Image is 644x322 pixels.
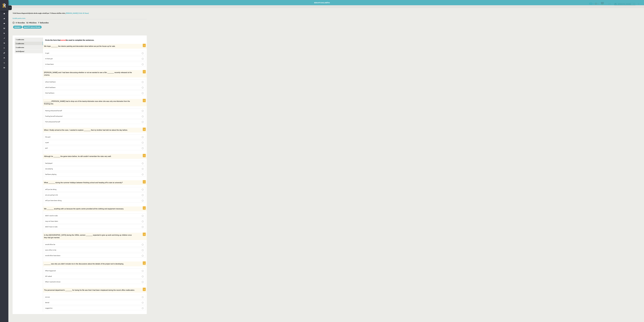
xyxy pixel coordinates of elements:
[142,302,143,304] input: denial
[13,26,22,29] button: Iesniegt
[142,270,143,272] input: What happened
[45,115,62,117] span: Feeling herself exhausted
[29,21,37,24] span: Minūtes
[143,154,146,157] p: 1p
[45,243,55,245] span: would often be
[15,42,43,45] a: 2. uzdevums
[142,110,143,112] input: Having exhausted herself
[143,261,146,265] p: 1p
[143,180,146,184] p: 1p
[2,4,8,9] a: Rīgas 1. Tālmācības vidusskola
[45,173,56,175] span: had been playing
[44,182,123,184] span: What _______ during the summer holidays between finishing school and heading off to start at univ...
[143,128,146,131] p: 1p
[45,194,58,196] span: are you going to do
[44,129,128,131] span: When I finally arrived at the cave, I wanted to explore _______ that my brother had told me about...
[66,12,89,14] a: [PERSON_NAME] (12.b2 JK klase)
[44,72,132,76] span: [PERSON_NAME] and I had been discussing whether or not we wanted to see a film _______ recently r...
[143,288,146,291] p: 1p
[45,168,53,170] span: was playing
[142,307,143,309] input: suggestion
[142,255,143,257] input: would often have been
[142,226,143,228] input: didn’t have to take
[45,254,60,256] span: would often have been
[45,63,54,65] span: to have been
[142,81,143,83] input: where had been
[44,45,115,47] span: We hope _______ the interior painting and decoration done before we put the house up for sale.
[143,70,146,73] p: 1p
[23,26,42,29] a: Rakstīt skolotājam
[45,188,56,190] span: will you be doing
[15,49,43,53] a: Izvērtējums!
[45,301,49,303] span: denial
[45,141,49,143] span: a part
[45,215,58,216] span: didn’t need to take
[16,21,17,24] span: 0
[26,21,28,24] span: 52
[45,58,53,59] span: to have got
[142,163,143,164] input: had played
[143,99,146,102] p: 1p
[143,233,146,236] p: 1p
[45,81,56,83] span: where had been
[142,147,143,149] input: part
[142,281,143,283] input: What I wanted to know
[38,21,39,24] span: 7
[142,87,143,88] input: which had been
[45,199,62,201] span: will you have been doing
[45,270,56,272] span: What happened
[66,39,94,41] span: be used to complete the sentences.
[142,244,143,245] input: would often be
[45,86,56,88] span: which had been
[44,263,124,265] span: _______ was why you didn’t include me in the discussions about the details of the project we’re d...
[142,116,143,117] input: Feeling herself exhausted
[142,215,143,217] input: didn’t need to take
[45,307,53,309] span: suggestion
[13,12,147,14] h2: 12.b2 klases diagnosticējošais darbs angļu valodā par 11.klases mācību vielu ,
[15,45,43,49] a: 3. uzdevums
[142,136,143,138] input: the part
[45,92,54,94] span: that had been
[143,206,146,210] p: 1p
[142,168,143,170] input: was playing
[45,147,48,149] span: part
[44,100,130,105] span: _______, [PERSON_NAME] had to drop out of the twenty-kilometre race when she was only one kilomet...
[45,281,60,283] span: What I wanted to know
[142,58,143,60] input: to have got
[45,121,60,123] span: Felt exhausted herself
[45,296,50,298] span: excuse
[45,275,52,277] span: All I asked
[45,249,56,251] span: were often to be
[60,39,66,41] span: cannot
[45,52,49,54] span: to get
[142,142,143,144] input: a part
[142,194,143,196] input: are you going to do
[44,234,132,238] span: In the [GEOGRAPHIC_DATA] during the 1950s, women _______ expected to give up work and bring up ch...
[18,21,25,24] span: Stundas
[15,38,43,41] a: 1. uzdevums
[142,121,143,123] input: Felt exhausted herself
[45,162,52,164] span: had played
[142,92,143,94] input: that had been
[142,249,143,251] input: were often to be
[142,296,143,298] input: excuse
[40,21,49,24] span: Sekundes
[142,189,143,190] input: will you be doing
[45,136,51,138] span: the part
[44,289,135,291] span: The personnel department’s _______ for losing his file was that it had been misplaced during the ...
[45,39,60,41] span: Circle the form that
[142,64,143,65] input: to have been
[143,44,146,47] p: 1p
[142,221,143,222] input: may not have taken
[142,200,143,202] input: will you have been doing
[44,208,124,210] span: We _______ anything with us because the sports centre provided all the clothing and equipment nec...
[45,220,58,222] span: may not have taken
[44,155,111,157] span: Although he _______ the game twice before, he still couldn’t remember the rules very well.
[45,110,62,111] span: Having exhausted herself
[45,226,58,228] span: didn’t have to take
[142,174,143,175] input: had been playing
[142,276,143,277] input: All I asked
[142,52,143,54] input: to get
[13,17,25,19] a: Parādīt punktu skalu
